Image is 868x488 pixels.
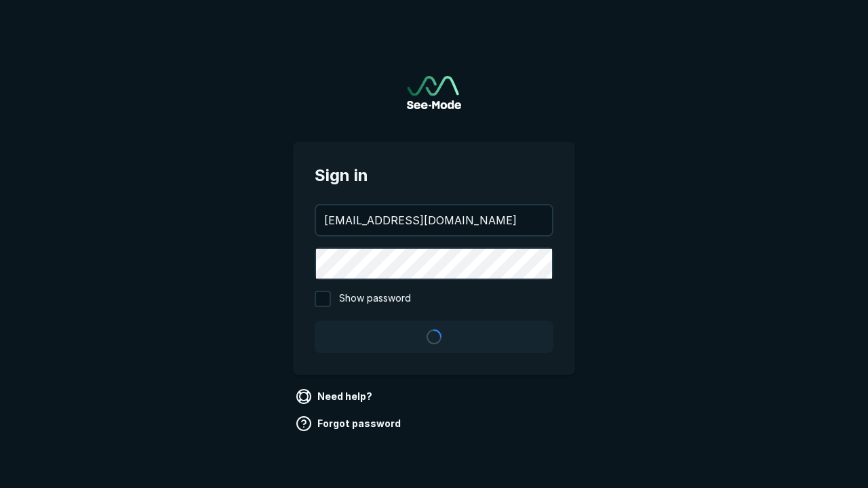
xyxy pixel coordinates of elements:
span: Sign in [315,163,553,188]
span: Show password [339,291,411,307]
a: Go to sign in [407,76,461,109]
a: Need help? [293,386,378,407]
a: Forgot password [293,413,406,434]
img: See-Mode Logo [407,76,461,109]
input: your@email.com [316,205,552,235]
